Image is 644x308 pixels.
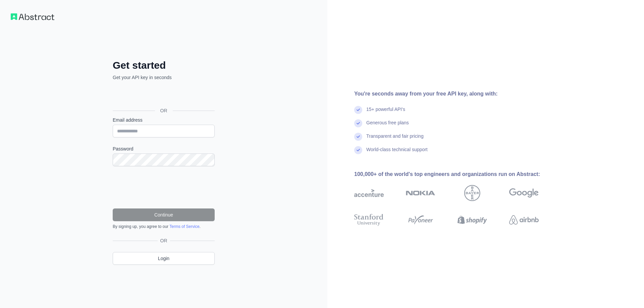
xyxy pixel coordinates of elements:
span: OR [155,107,173,114]
img: check mark [354,133,362,141]
img: bayer [464,185,480,201]
p: Get your API key in seconds [113,74,215,81]
div: By signing up, you agree to our . [113,224,215,229]
img: nokia [406,185,435,201]
label: Email address [113,117,215,123]
div: Transparent and fair pricing [366,133,424,146]
div: You're seconds away from your free API key, along with: [354,90,560,98]
img: payoneer [406,212,435,227]
img: stanford university [354,212,384,227]
button: Continue [113,208,215,221]
label: Password [113,145,215,152]
a: Login [113,252,215,265]
iframe: reCAPTCHA [113,174,215,200]
span: OR [158,237,170,244]
img: accenture [354,185,384,201]
div: World-class technical support [366,146,428,160]
img: check mark [354,146,362,154]
img: google [509,185,539,201]
h2: Get started [113,59,215,71]
div: 100,000+ of the world's top engineers and organizations run on Abstract: [354,170,560,178]
img: check mark [354,106,362,114]
img: Workflow [11,13,54,20]
img: shopify [458,212,487,227]
div: 15+ powerful API's [366,106,405,119]
img: airbnb [509,212,539,227]
img: check mark [354,119,362,127]
div: Generous free plans [366,119,409,133]
iframe: "Google-বোতামের মাধ্যমে সাইন ইন করুন" [109,88,217,103]
a: Terms of Service [169,224,199,229]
